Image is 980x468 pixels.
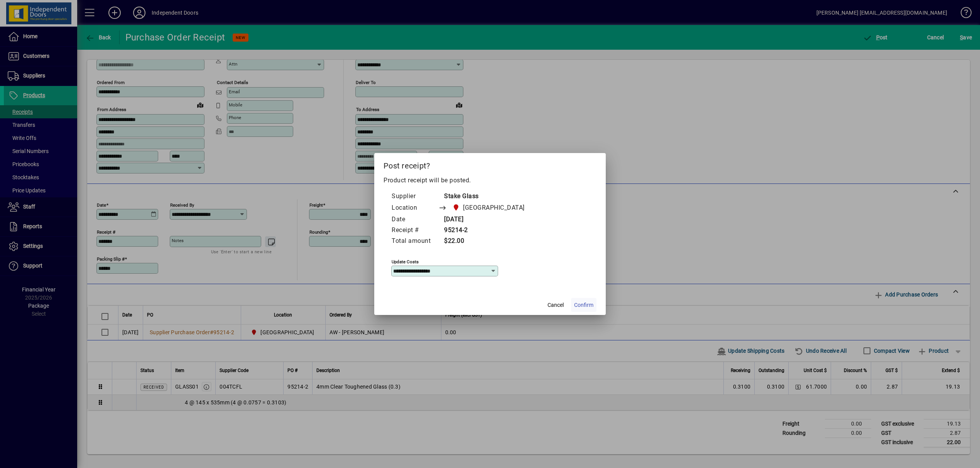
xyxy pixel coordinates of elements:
[438,236,539,247] td: $22.00
[391,202,438,214] td: Location
[450,202,528,213] span: Christchurch
[438,214,539,225] td: [DATE]
[543,298,568,312] button: Cancel
[384,176,596,185] p: Product receipt will be posted.
[574,301,593,309] span: Confirm
[391,191,438,202] td: Supplier
[463,203,525,212] span: [GEOGRAPHIC_DATA]
[391,225,438,236] td: Receipt #
[391,236,438,247] td: Total amount
[571,298,596,312] button: Confirm
[547,301,564,309] span: Cancel
[391,214,438,225] td: Date
[392,259,419,264] mat-label: Update costs
[438,191,539,202] td: Stake Glass
[374,153,606,175] h2: Post receipt?
[438,225,539,236] td: 95214-2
